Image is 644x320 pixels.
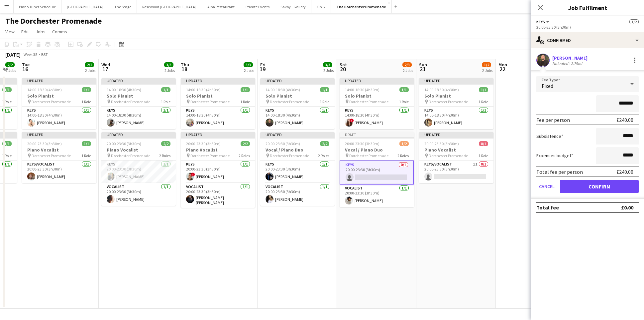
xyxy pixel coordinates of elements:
app-card-role: Keys1/114:00-18:30 (4h30m)[PERSON_NAME] [419,107,493,129]
div: Draft [340,132,414,137]
span: 1/2 [629,19,639,24]
span: 20:00-23:30 (3h30m) [266,141,300,146]
span: 1 Role [479,153,488,158]
div: 2 Jobs [244,68,254,73]
span: 1/1 [2,141,12,146]
span: Sun [419,62,427,68]
div: 2 Jobs [482,68,492,73]
span: 20:00-23:30 (3h30m) [107,141,141,146]
span: 2 Roles [159,153,170,158]
button: Piano Tuner Schedule [14,0,61,13]
span: 3/3 [244,62,253,67]
span: 20:00-23:30 (3h30m) [27,141,62,146]
app-job-card: Updated14:00-18:30 (4h30m)1/1Solo Pianist Dorchester Promenade1 RoleKeys1/114:00-18:30 (4h30m)[PE... [260,78,335,129]
div: 20:00-23:30 (3h30m) [536,25,639,30]
div: 2 Jobs [85,68,95,73]
label: Subsistence [536,133,563,139]
span: 2/2 [320,141,329,146]
app-card-role: Keys0/120:00-23:30 (3h30m) [340,160,414,184]
span: 21 [418,65,427,73]
app-job-card: Updated20:00-23:30 (3h30m)2/2Piano Vocalist Dorchester Promenade2 RolesKeys1/120:00-23:30 (3h30m)... [101,132,176,206]
span: 14:00-18:30 (4h30m) [266,87,300,92]
div: Confirmed [531,32,644,48]
span: 1/1 [479,87,488,92]
span: 2 Roles [397,153,409,158]
span: 1 Role [240,99,250,104]
div: [DATE] [5,51,21,58]
button: Oblix [311,0,331,13]
span: Week 38 [22,52,39,57]
span: Fixed [542,83,553,89]
app-card-role: Keys1/120:00-23:30 (3h30m)[PERSON_NAME] [101,160,176,183]
app-job-card: Updated14:00-18:30 (4h30m)1/1Solo Pianist Dorchester Promenade1 RoleKeys1/114:00-18:30 (4h30m)![P... [340,78,414,129]
app-card-role: Keys/Vocalist1I0/120:00-23:30 (3h30m) [419,160,493,183]
span: Dorchester Promenade [349,153,388,158]
app-job-card: Updated14:00-18:30 (4h30m)1/1Solo Pianist Dorchester Promenade1 RoleKeys1/114:00-18:30 (4h30m)[PE... [181,78,255,129]
app-card-role: Keys1/120:00-23:30 (3h30m)[PERSON_NAME] [260,160,335,183]
button: The Dorchester Promenade [331,0,392,13]
h3: Solo Pianist [419,93,493,99]
span: 0/1 [479,141,488,146]
span: 2/3 [402,62,412,67]
div: BST [41,52,48,57]
span: 14:00-18:30 (4h30m) [345,87,379,92]
span: Keys [536,19,545,24]
span: Dorchester Promenade [32,99,71,104]
div: 2 Jobs [403,68,413,73]
span: 2/2 [161,141,170,146]
button: Savoy - Gallery [275,0,311,13]
span: Dorchester Promenade [270,153,309,158]
span: Dorchester Promenade [349,99,388,104]
span: 1/1 [82,141,91,146]
button: Alba Restaurant [202,0,240,13]
span: 1 Role [2,153,12,158]
button: Keys [536,19,550,24]
h3: Job Fulfilment [531,3,644,12]
app-card-role: Keys1/114:00-18:30 (4h30m)[PERSON_NAME] [260,107,335,129]
div: 2 Jobs [323,68,334,73]
div: Updated [260,78,335,83]
span: 1 Role [81,153,91,158]
h3: Piano Vocalist [419,147,493,153]
h3: Solo Pianist [340,93,414,99]
span: Dorchester Promenade [32,153,71,158]
label: Expenses budget [536,153,573,159]
div: Updated [101,78,176,83]
div: 2.79mi [570,61,584,66]
app-card-role: Keys1/114:00-18:30 (4h30m)[PERSON_NAME] [101,107,176,129]
span: 1 Role [2,99,12,104]
span: 1 Role [81,99,91,104]
div: Total fee [536,204,559,211]
span: 20:00-23:30 (3h30m) [186,141,221,146]
app-job-card: Updated20:00-23:30 (3h30m)1/1Piano Vocalist Dorchester Promenade1 RoleKeys/Vocalist1/120:00-23:30... [22,132,96,183]
button: Private Events [240,0,275,13]
div: [PERSON_NAME] [552,55,588,61]
app-card-role: Keys1/114:00-18:30 (4h30m)![PERSON_NAME] [340,107,414,129]
span: ! [191,172,195,176]
span: 1/1 [399,87,409,92]
button: Confirm [560,180,639,193]
span: Mon [498,62,507,68]
div: Updated [181,78,255,83]
app-card-role: Keys/Vocalist1/120:00-23:30 (3h30m)[PERSON_NAME] [22,160,96,183]
span: 2/2 [85,62,94,67]
app-job-card: Updated14:00-18:30 (4h30m)1/1Solo Pianist Dorchester Promenade1 RoleKeys1/114:00-18:30 (4h30m)[PE... [419,78,493,129]
app-card-role: Vocalist1/120:00-23:30 (3h30m)[PERSON_NAME] [PERSON_NAME] [181,183,255,208]
a: Edit [19,27,32,36]
span: Dorchester Promenade [111,153,150,158]
span: Dorchester Promenade [270,99,309,104]
app-card-role: Keys1/114:00-18:30 (4h30m)[PERSON_NAME] [181,107,255,129]
h3: Solo Pianist [22,93,96,99]
div: Updated [22,132,96,137]
span: Dorchester Promenade [429,153,468,158]
h3: Solo Pianist [181,93,255,99]
div: 2 Jobs [6,68,16,73]
h1: The Dorchester Promenade [5,16,102,26]
span: 17 [100,65,110,73]
app-card-role: Keys1/120:00-23:30 (3h30m)![PERSON_NAME] [181,160,255,183]
span: 14:00-18:30 (4h30m) [424,87,459,92]
div: Updated20:00-23:30 (3h30m)2/2Piano Vocalist Dorchester Promenade2 RolesKeys1/120:00-23:30 (3h30m)... [181,132,255,208]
